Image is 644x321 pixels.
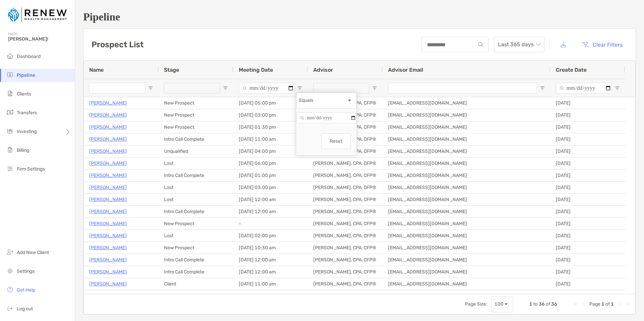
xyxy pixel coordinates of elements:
span: Get Help [17,287,35,293]
div: [DATE] [550,206,625,217]
button: Reset [321,133,351,149]
div: [PERSON_NAME], CPA, CFP® [308,254,383,266]
div: [EMAIL_ADDRESS][DOMAIN_NAME] [383,157,550,169]
div: Next Page [616,302,622,307]
div: [DATE] 01:00 pm [233,170,308,181]
img: pipeline icon [6,71,14,79]
div: [DATE] [550,170,625,181]
a: [PERSON_NAME] [89,123,127,131]
span: Clients [17,91,31,97]
span: 1 [601,301,604,307]
input: Name Filter Input [89,83,145,93]
a: [PERSON_NAME] [89,183,127,192]
div: Column Filter [296,92,357,155]
img: add_new_client icon [6,248,14,256]
div: [DATE] 12:00 am [233,266,308,278]
span: Stage [164,67,179,73]
span: Log out [17,306,33,312]
div: Intro Call Complete [159,266,233,278]
div: [DATE] [550,230,625,242]
a: [PERSON_NAME] [89,111,127,119]
a: [PERSON_NAME] [89,147,127,155]
p: [PERSON_NAME] [89,99,127,107]
div: [DATE] 05:00 pm [233,97,308,109]
div: [PERSON_NAME], CPA, CFP® [308,290,383,302]
div: [EMAIL_ADDRESS][DOMAIN_NAME] [383,290,550,302]
p: [PERSON_NAME] [89,219,127,228]
div: [DATE] [550,157,625,169]
p: [PERSON_NAME] [89,195,127,204]
p: [PERSON_NAME] [89,268,127,276]
span: of [605,301,610,307]
div: [DATE] 11:00 am [233,278,308,290]
div: [EMAIL_ADDRESS][DOMAIN_NAME] [383,254,550,266]
div: Intro Call Complete [159,206,233,217]
button: Open Filter Menu [223,85,228,91]
span: Last 365 days [498,37,540,52]
div: [EMAIL_ADDRESS][DOMAIN_NAME] [383,170,550,181]
div: [EMAIL_ADDRESS][DOMAIN_NAME] [383,242,550,254]
div: [PERSON_NAME], CPA, CFP® [308,266,383,278]
div: [PERSON_NAME], CPA, CFP® [308,157,383,169]
div: [DATE] 12:00 am [233,194,308,205]
div: [DATE] [550,145,625,157]
span: 36 [539,301,545,307]
img: billing icon [6,146,14,154]
div: Page Size: [465,301,487,307]
input: Create Date Filter Input [556,83,612,93]
div: [PERSON_NAME], CPA, CFP® [308,170,383,181]
span: Investing [17,129,37,134]
div: [PERSON_NAME], CPA, CFP® [308,218,383,230]
div: Client [159,278,233,290]
span: 1 [611,301,614,307]
div: Last Page [625,302,630,307]
button: Open Filter Menu [540,85,545,91]
button: Open Filter Menu [148,85,153,91]
div: [DATE] 03:00 pm [233,109,308,121]
div: [PERSON_NAME], CPA, CFP® [308,182,383,193]
div: [DATE] [550,218,625,230]
div: [EMAIL_ADDRESS][DOMAIN_NAME] [383,218,550,230]
span: Dashboard [17,54,41,59]
input: Filter Value [296,113,357,123]
div: [EMAIL_ADDRESS][DOMAIN_NAME] [383,266,550,278]
div: Lost [159,157,233,169]
a: [PERSON_NAME] [89,256,127,264]
a: [PERSON_NAME] [89,244,127,252]
div: New Prospect [159,109,233,121]
span: Billing [17,147,29,153]
p: [PERSON_NAME] [89,280,127,288]
button: Clear Filters [577,37,628,52]
span: Advisor Email [388,67,423,73]
div: [PERSON_NAME], CPA, CFP® [308,242,383,254]
div: Intro Call Complete [159,290,233,302]
div: [EMAIL_ADDRESS][DOMAIN_NAME] [383,145,550,157]
div: [EMAIL_ADDRESS][DOMAIN_NAME] [383,121,550,133]
div: Intro Call Complete [159,170,233,181]
div: [DATE] 06:00 pm [233,157,308,169]
img: Zoe Logo [8,3,67,27]
a: [PERSON_NAME] [89,159,127,168]
div: [DATE] [550,97,625,109]
div: New Prospect [159,242,233,254]
div: Lost [159,182,233,193]
div: [PERSON_NAME], CPA, CFP® [308,278,383,290]
div: New Prospect [159,121,233,133]
span: Firm Settings [17,166,45,172]
button: Open Filter Menu [614,85,620,91]
div: [PERSON_NAME], CPA, CFP® [308,206,383,217]
div: [DATE] 01:30 pm [233,121,308,133]
div: Equals [299,98,347,103]
div: [DATE] 03:00 pm [233,182,308,193]
span: 36 [551,301,557,307]
img: investing icon [6,127,14,135]
p: [PERSON_NAME] [89,135,127,143]
div: [DATE] 10:30 am [233,242,308,254]
span: Advisor [313,67,333,73]
a: [PERSON_NAME] [89,171,127,180]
